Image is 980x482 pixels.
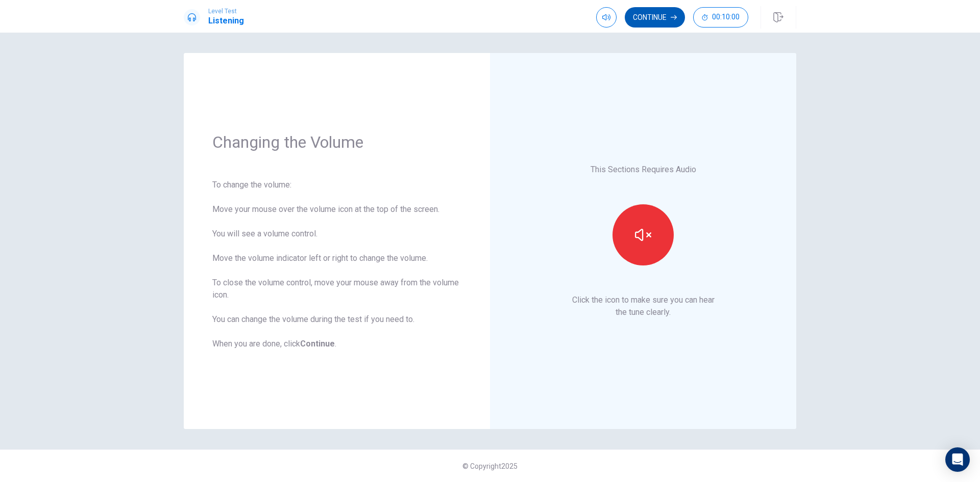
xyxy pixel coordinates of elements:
[625,7,685,28] button: Continue
[572,294,715,318] p: Click the icon to make sure you can hear the tune clearly.
[462,462,518,470] span: © Copyright 2025
[212,132,461,152] h1: Changing the Volume
[212,179,461,350] div: To change the volume: Move your mouse over the volume icon at the top of the screen. You will see...
[591,164,696,176] p: This Sections Requires Audio
[693,7,748,28] button: 00:10:00
[300,339,335,349] b: Continue
[208,15,244,27] h1: Listening
[945,447,970,472] div: Open Intercom Messenger
[712,13,740,21] span: 00:10:00
[208,8,244,15] span: Level Test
